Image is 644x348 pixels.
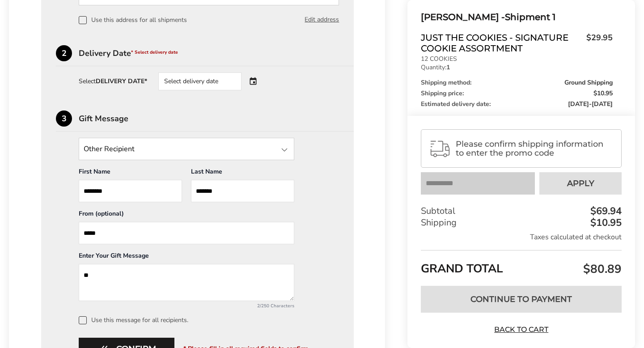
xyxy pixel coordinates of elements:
input: State [79,138,294,160]
a: Just The Cookies - Signature Cookie Assortment$29.95 [421,32,613,54]
strong: DELIVERY DATE* [96,77,147,85]
span: Ground Shipping [564,80,613,86]
div: Select [79,78,147,85]
textarea: Add a message [79,264,294,301]
button: Edit address [305,15,339,25]
span: $80.89 [581,261,622,277]
p: Quantity: [421,64,613,71]
span: $10.95 [593,90,613,97]
span: * Select delivery date [131,49,178,55]
div: GRAND TOTAL [421,250,622,279]
div: Subtotal [421,205,622,217]
div: Shipping method: [421,80,613,86]
span: [PERSON_NAME] - [421,12,505,22]
a: Back to Cart [490,325,553,335]
div: Delivery Date [79,49,354,57]
div: Estimated delivery date: [421,101,613,107]
button: Apply [539,172,622,195]
div: Shipping [421,217,622,229]
div: Shipping price: [421,90,613,97]
div: Shipment 1 [421,10,613,25]
input: From [79,222,294,244]
div: 3 [56,110,72,127]
span: Apply [567,179,594,187]
span: Please confirm shipping information to enter the promo code [456,140,614,157]
span: - [568,101,613,107]
input: First Name [79,180,182,202]
div: Enter Your Gift Message [79,251,294,264]
p: 12 COOKIES [421,56,613,62]
div: 2/250 Characters [79,303,294,309]
span: $29.95 [582,32,613,51]
span: Just The Cookies - Signature Cookie Assortment [421,32,582,54]
span: [DATE] [568,100,589,108]
label: Use this address for all shipments [79,16,187,24]
button: Continue to Payment [421,286,622,313]
div: 2 [56,45,72,61]
input: Last Name [191,180,294,202]
div: Last Name [191,167,294,180]
div: Gift Message [79,115,354,123]
div: From (optional) [79,209,294,222]
div: $10.95 [588,218,622,228]
strong: 1 [446,63,450,72]
div: Taxes calculated at checkout [421,232,622,242]
div: $69.94 [588,206,622,216]
div: First Name [79,167,182,180]
label: Use this message for all recipients. [79,316,339,324]
span: [DATE] [592,100,613,108]
div: Select delivery date [158,72,241,90]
